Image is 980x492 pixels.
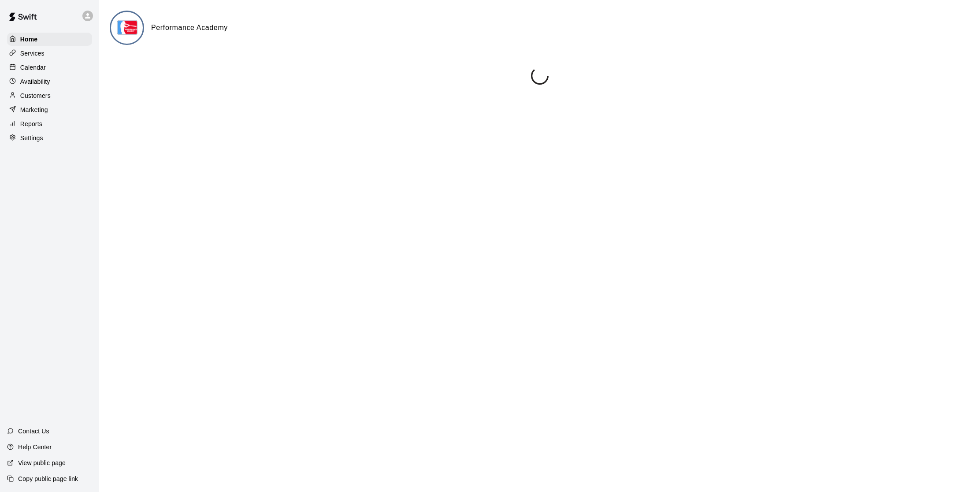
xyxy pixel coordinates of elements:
p: Calendar [20,63,46,72]
p: View public page [18,458,66,467]
p: Help Center [18,443,52,451]
p: Copy public page link [18,474,78,483]
p: Home [20,35,38,44]
p: Settings [20,134,43,142]
p: Contact Us [18,427,49,436]
a: Availability [7,75,92,88]
p: Services [20,49,45,58]
a: Calendar [7,61,92,74]
a: Marketing [7,103,92,116]
p: Marketing [20,105,48,114]
p: Reports [20,119,42,128]
h6: Performance Academy [151,22,228,34]
a: Home [7,33,92,46]
a: Customers [7,89,92,102]
a: Reports [7,117,92,130]
a: Services [7,47,92,60]
p: Availability [20,77,50,86]
p: Customers [20,91,51,100]
a: Settings [7,131,92,145]
img: Performance Academy logo [111,12,144,45]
